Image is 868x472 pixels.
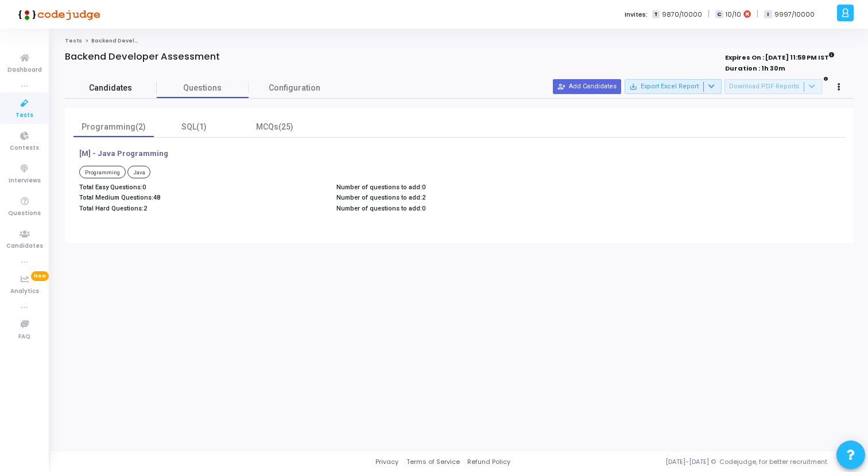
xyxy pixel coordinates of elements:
a: Tests [65,37,82,44]
span: Questions [8,209,41,219]
a: Terms of Service [406,457,460,467]
span: 0 [142,184,146,191]
span: 9997/10000 [774,10,815,19]
span: 9870/10000 [662,10,702,19]
strong: Duration : 1h 30m [725,64,785,73]
span: I [764,10,772,19]
span: 2 [144,205,147,212]
p: Number of questions to add: [336,205,582,212]
strong: Expires On : [DATE] 11:59 PM IST [725,50,835,63]
span: 0 [422,205,425,212]
span: Dashboard [7,65,42,75]
p: [M] - Java Programming [79,149,168,158]
span: Tests [15,111,33,120]
label: Invites: [625,10,648,19]
mat-icon: save_alt [629,83,637,91]
button: Add Candidates [553,79,621,94]
span: FAQ [18,332,30,342]
span: Interviews [9,176,41,186]
span: Configuration [269,82,320,94]
span: 2 [422,194,425,201]
span: | [757,8,758,20]
span: 10/10 [726,10,741,19]
p: Number of questions to add: [336,194,582,201]
span: Analytics [10,287,39,297]
button: Export Excel Report [625,79,722,94]
span: T [652,10,660,19]
button: Download PDF Reports [724,79,822,94]
div: MCQs(25) [241,121,308,133]
span: Candidates [65,82,157,94]
span: Backend Developer Assessment [91,37,186,44]
span: Java [127,166,151,178]
img: logo [14,3,100,26]
span: Programming [79,166,126,178]
span: 0 [422,184,425,191]
a: Refund Policy [467,457,510,467]
span: New [31,271,49,281]
span: Contests [10,143,39,153]
div: Programming(2) [80,121,147,133]
div: [DATE]-[DATE] © Codejudge, for better recruitment. [510,457,854,467]
span: Questions [157,82,249,94]
p: Total Easy Questions: [79,184,325,191]
a: Privacy [375,457,398,467]
span: C [715,10,723,19]
p: Total Medium Questions: [79,194,325,201]
p: Total Hard Questions: [79,205,325,212]
span: 48 [153,194,160,201]
p: Number of questions to add: [336,184,582,191]
div: SQL(1) [161,121,227,133]
span: Candidates [6,241,43,251]
nav: breadcrumb [65,37,854,45]
mat-icon: person_add_alt [557,83,565,91]
h4: Backend Developer Assessment [65,51,220,63]
span: | [708,8,710,20]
